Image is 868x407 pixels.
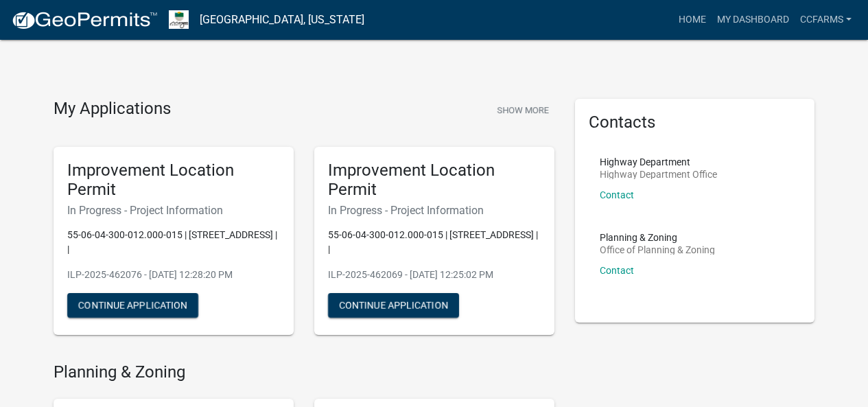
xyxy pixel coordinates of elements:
[491,99,554,121] button: Show More
[54,99,171,119] h4: My Applications
[589,113,801,132] h5: Contacts
[600,265,634,276] a: Contact
[600,157,717,167] p: Highway Department
[328,293,459,318] button: Continue Application
[200,8,364,32] a: [GEOGRAPHIC_DATA], [US_STATE]
[600,189,634,200] a: Contact
[673,7,712,33] a: Home
[328,228,541,257] p: 55-06-04-300-012.000-015 | [STREET_ADDRESS] | |
[67,228,280,257] p: 55-06-04-300-012.000-015 | [STREET_ADDRESS] | |
[600,245,715,255] p: Office of Planning & Zoning
[169,10,189,29] img: Morgan County, Indiana
[67,204,280,217] h6: In Progress - Project Information
[67,161,280,200] h5: Improvement Location Permit
[54,362,554,382] h4: Planning & Zoning
[600,170,717,179] p: Highway Department Office
[328,161,541,200] h5: Improvement Location Permit
[328,268,541,282] p: ILP-2025-462069 - [DATE] 12:25:02 PM
[67,293,198,318] button: Continue Application
[600,233,715,242] p: Planning & Zoning
[67,268,280,282] p: ILP-2025-462076 - [DATE] 12:28:20 PM
[795,7,857,33] a: ccfarms
[712,7,795,33] a: My Dashboard
[328,204,541,217] h6: In Progress - Project Information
